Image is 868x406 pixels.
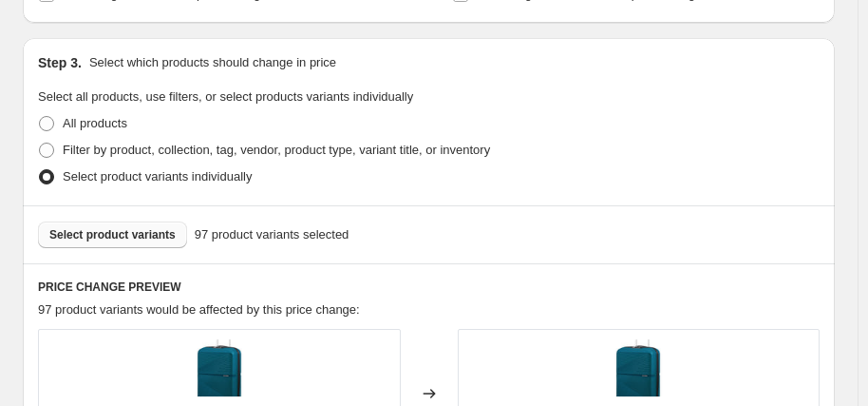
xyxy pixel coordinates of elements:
span: Select product variants [49,227,176,242]
span: Select all products, use filters, or select products variants individually [38,89,413,104]
span: 97 product variants would be affected by this price change: [38,302,360,317]
span: Filter by product, collection, tag, vendor, product type, variant title, or inventory [63,143,490,157]
span: All products [63,116,127,130]
p: Select which products should change in price [89,53,336,72]
img: 128186-6613_3_80x.jpg [191,339,248,396]
button: Select product variants [38,222,187,248]
h6: PRICE CHANGE PREVIEW [38,280,820,295]
span: Select product variants individually [63,169,252,184]
img: 128186-6613_3_80x.jpg [610,339,667,396]
span: 97 product variants selected [195,225,349,244]
h2: Step 3. [38,53,82,72]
